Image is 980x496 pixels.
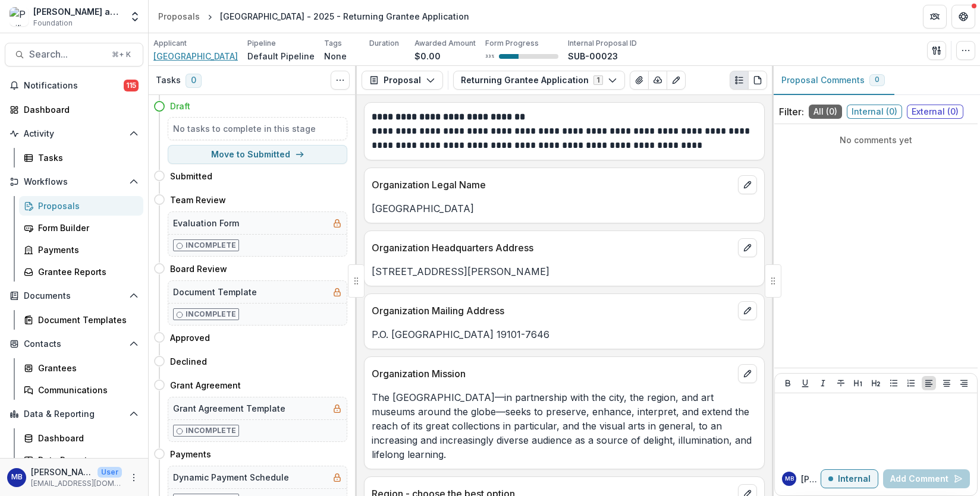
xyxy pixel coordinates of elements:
a: Communications [19,380,143,400]
a: Data Report [19,450,143,470]
button: Ordered List [904,376,918,390]
button: Proposal Comments [772,66,894,95]
button: Italicize [816,376,830,390]
h5: Document Template [173,286,257,298]
button: Open entity switcher [127,5,143,29]
h3: Tasks [156,75,181,86]
p: [GEOGRAPHIC_DATA] [372,201,757,216]
a: Payments [19,240,143,260]
p: [PERSON_NAME] [31,466,93,478]
p: Organization Headquarters Address [372,241,733,255]
a: Dashboard [5,100,143,119]
p: [EMAIL_ADDRESS][DOMAIN_NAME] [31,478,122,489]
span: Workflows [24,177,124,187]
button: PDF view [748,71,767,90]
div: Grantee Reports [38,266,134,278]
h5: No tasks to complete in this stage [173,122,342,135]
div: Melissa Bemel [11,473,23,481]
span: Contacts [24,339,124,349]
button: Returning Grantee Application1 [453,71,625,90]
button: Internal [821,469,878,488]
p: Filter: [779,105,804,119]
p: [PERSON_NAME] [801,473,821,485]
p: Pipeline [247,38,276,49]
div: Form Builder [38,222,134,234]
h4: Draft [170,100,190,112]
div: Proposals [158,10,200,23]
a: Document Templates [19,310,143,330]
button: Strike [834,376,848,390]
button: Align Center [940,376,954,390]
button: edit [738,175,757,194]
p: SUB-00023 [568,50,618,62]
div: Grantees [38,362,134,374]
span: Internal ( 0 ) [847,105,902,119]
span: Documents [24,291,124,301]
button: Bold [781,376,795,390]
p: Awarded Amount [414,38,476,49]
button: Add Comment [883,469,970,488]
p: Incomplete [186,425,236,436]
div: Proposals [38,200,134,212]
button: Toggle View Cancelled Tasks [331,71,350,90]
div: Tasks [38,151,134,164]
span: External ( 0 ) [907,105,963,119]
p: Internal [838,474,871,484]
button: Get Help [951,5,975,29]
button: Align Right [957,376,971,390]
h4: Grant Agreement [170,379,241,391]
div: Data Report [38,454,134,466]
p: The [GEOGRAPHIC_DATA]—in partnership with the city, the region, and art museums around the globe—... [372,390,757,462]
span: 0 [875,75,880,84]
span: Data & Reporting [24,409,124,419]
button: Edit as form [667,71,686,90]
p: Incomplete [186,309,236,320]
a: Proposals [153,8,205,25]
img: Philip and Muriel Berman Foundation [10,7,29,26]
h4: Payments [170,448,211,460]
span: 0 [186,74,202,88]
p: None [324,50,347,62]
p: Incomplete [186,240,236,251]
h5: Evaluation Form [173,217,239,229]
a: Form Builder [19,218,143,238]
h5: Dynamic Payment Schedule [173,471,289,484]
a: [GEOGRAPHIC_DATA] [153,50,238,62]
p: Organization Mailing Address [372,304,733,318]
a: Grantees [19,358,143,378]
p: Tags [324,38,342,49]
div: [GEOGRAPHIC_DATA] - 2025 - Returning Grantee Application [220,10,469,23]
button: View Attached Files [630,71,649,90]
p: Form Progress [485,38,539,49]
button: Bullet List [887,376,901,390]
button: Open Data & Reporting [5,405,143,424]
p: User [98,467,122,478]
div: Melissa Bemel [785,476,794,482]
button: edit [738,301,757,320]
h4: Submitted [170,170,212,182]
p: Organization Legal Name [372,178,733,192]
button: Plaintext view [730,71,749,90]
p: 33 % [485,52,494,61]
button: Underline [798,376,812,390]
div: Payments [38,244,134,256]
a: Tasks [19,148,143,168]
button: Move to Submitted [168,145,347,164]
span: Search... [29,49,105,60]
button: Align Left [922,376,936,390]
h4: Team Review [170,194,226,206]
span: Activity [24,129,124,139]
button: Proposal [362,71,443,90]
span: Notifications [24,81,124,91]
p: Default Pipeline [247,50,315,62]
a: Proposals [19,196,143,216]
div: Communications [38,384,134,396]
p: Applicant [153,38,187,49]
button: Notifications115 [5,76,143,95]
p: Organization Mission [372,367,733,381]
a: Grantee Reports [19,262,143,282]
p: Internal Proposal ID [568,38,637,49]
button: Open Contacts [5,334,143,353]
h4: Approved [170,331,210,344]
